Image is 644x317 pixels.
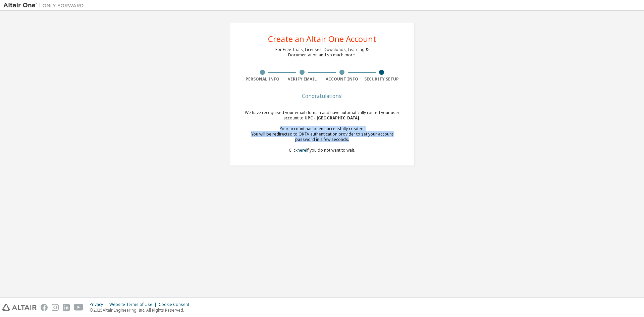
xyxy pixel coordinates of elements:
img: Altair One [3,2,87,9]
a: here [298,147,306,153]
div: Verify Email [282,76,322,82]
span: UPC - [GEOGRAPHIC_DATA] . [305,115,361,121]
div: Congratulations! [243,94,401,98]
div: For Free Trials, Licenses, Downloads, Learning & Documentation and so much more. [275,47,369,58]
div: Website Terms of Use [109,302,159,307]
div: We have recognised your email domain and have automatically routed your user account to Click if ... [243,110,401,153]
img: linkedin.svg [63,304,70,311]
p: © 2025 Altair Engineering, Inc. All Rights Reserved. [90,307,193,313]
div: Cookie Consent [159,302,193,307]
img: altair_logo.svg [2,304,37,311]
div: Security Setup [362,76,402,82]
div: Privacy [90,302,109,307]
div: Account Info [322,76,362,82]
div: Personal Info [243,76,282,82]
div: Your account has been successfully created. [243,126,401,131]
img: youtube.svg [74,304,84,311]
div: You will be redirected to OKTA authentication provider to set your account password in a few seco... [243,131,401,142]
div: Create an Altair One Account [268,35,376,43]
img: facebook.svg [41,304,48,311]
img: instagram.svg [52,304,59,311]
